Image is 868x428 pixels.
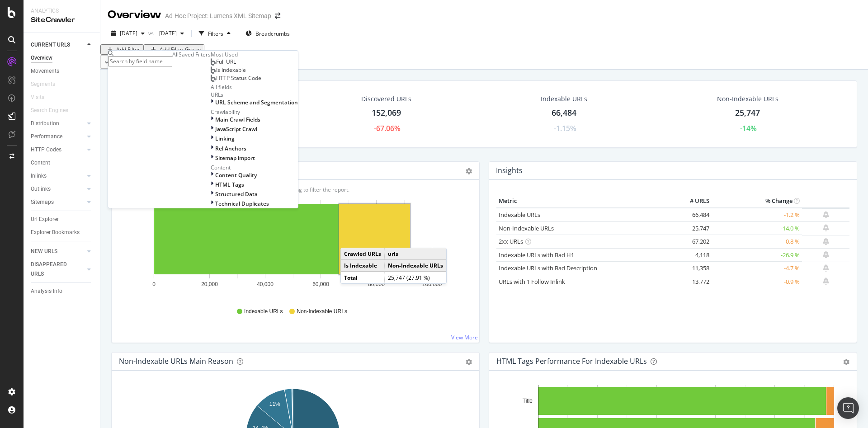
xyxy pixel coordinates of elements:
[172,51,179,58] div: All
[31,66,94,76] a: Movements
[144,44,204,55] button: Add Filter Group
[554,123,576,134] div: -1.15%
[179,51,211,58] div: Saved Filters
[31,106,68,115] div: Search Engines
[675,194,712,208] th: # URLS
[552,107,576,119] div: 66,484
[823,238,829,245] div: bell-plus
[496,357,647,366] div: HTML Tags Performance for Indexable URLs
[215,145,246,152] span: Rel Anchors
[422,281,442,287] text: 100,000
[31,184,85,194] a: Outlinks
[499,224,554,232] a: Non-Indexable URLs
[242,26,293,41] button: Breadcrumbs
[215,181,244,188] span: HTML Tags
[31,132,85,141] a: Performance
[712,194,802,208] th: % Change
[31,7,93,15] div: Analytics
[496,194,675,208] th: Metric
[156,26,188,41] button: [DATE]
[823,251,829,258] div: bell-plus
[385,260,447,272] td: Non-Indexable URLs
[275,13,280,19] div: arrow-right-arrow-left
[823,224,829,231] div: bell-plus
[675,235,712,249] td: 67,202
[31,15,93,25] div: SiteCrawler
[31,171,85,181] a: Inlinks
[208,30,223,38] div: Filters
[31,247,57,256] div: NEW URLS
[100,55,128,69] button: Apply
[156,29,177,37] span: 2025 Jul. 3rd
[297,308,347,315] span: Non-Indexable URLs
[31,198,54,207] div: Sitemaps
[675,262,712,275] td: 11,358
[31,80,55,89] div: Segments
[368,281,385,287] text: 80,000
[735,107,760,119] div: 25,747
[31,247,85,256] a: NEW URLS
[215,135,235,142] span: Linking
[148,29,156,37] span: vs
[31,215,59,224] div: Url Explorer
[843,359,849,365] div: gear
[31,40,85,50] a: CURRENT URLS
[372,107,401,119] div: 152,069
[31,287,62,296] div: Analysis Info
[31,66,59,76] div: Movements
[108,56,172,66] input: Search by field name
[108,7,161,23] div: Overview
[31,53,94,63] a: Overview
[740,123,757,134] div: -14%
[211,51,298,58] div: Most Used
[712,208,802,222] td: -1.2 %
[675,208,712,222] td: 66,484
[31,158,94,168] a: Content
[31,93,44,102] div: Visits
[823,211,829,218] div: bell-plus
[195,26,234,41] button: Filters
[215,190,258,198] span: Structured Data
[165,11,271,20] div: Ad-Hoc Project: Lumens XML Sitemap
[31,132,62,141] div: Performance
[523,398,533,404] text: Title
[211,83,298,91] div: All fields
[451,334,478,341] a: View More
[257,281,274,287] text: 40,000
[385,248,447,260] td: urls
[675,221,712,235] td: 25,747
[201,281,218,287] text: 20,000
[823,264,829,272] div: bell-plus
[31,287,94,296] a: Analysis Info
[215,125,257,133] span: JavaScript Crawl
[496,165,523,177] h4: Insights
[361,94,411,103] div: Discovered URLs
[31,40,70,50] div: CURRENT URLS
[211,91,298,99] div: URLs
[31,228,94,237] a: Explorer Bookmarks
[31,145,85,155] a: HTTP Codes
[712,235,802,249] td: -0.8 %
[31,119,85,128] a: Distribution
[211,164,298,171] div: Content
[215,171,257,179] span: Content Quality
[717,94,778,103] div: Non-Indexable URLs
[31,53,52,63] div: Overview
[120,29,137,37] span: 2025 Sep. 12th
[215,99,298,106] span: URL Scheme and Segmentation
[31,215,94,224] a: Url Explorer
[119,357,233,366] div: Non-Indexable URLs Main Reason
[541,94,587,103] div: Indexable URLs
[31,119,59,128] div: Distribution
[31,158,50,168] div: Content
[312,281,329,287] text: 60,000
[244,308,283,315] span: Indexable URLs
[100,44,144,55] button: Add Filter
[119,194,467,299] svg: A chart.
[215,200,269,207] span: Technical Duplicates
[255,30,290,38] span: Breadcrumbs
[374,123,401,134] div: -67.06%
[675,248,712,262] td: 4,118
[499,277,565,286] a: URLs with 1 Follow Inlink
